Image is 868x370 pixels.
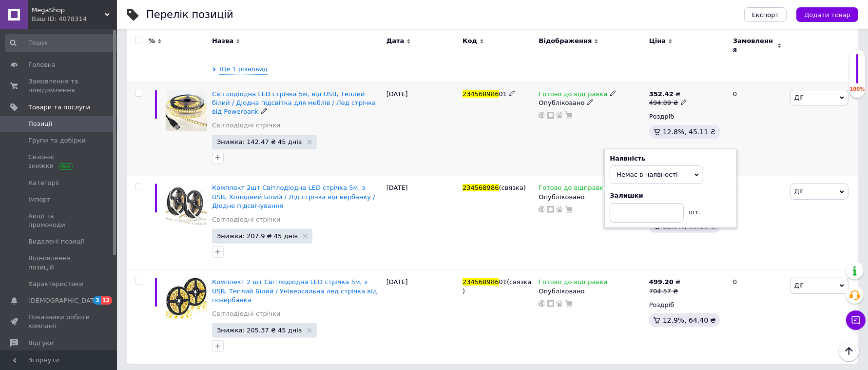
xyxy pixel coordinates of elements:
[649,301,725,309] div: Роздріб
[28,103,90,112] span: Товари та послуги
[149,37,155,45] span: %
[649,278,674,286] b: 499.20
[610,154,732,163] div: Наявність
[539,90,607,101] span: Готово до відправки
[794,282,803,289] span: Дії
[744,7,787,22] button: Експорт
[617,171,677,178] span: Немає в наявності
[727,176,788,270] div: 0
[212,121,281,130] a: Світлодіодні стрічки
[499,90,507,98] span: 01
[733,37,775,54] span: Замовлення
[212,184,375,209] a: Комплект 2шт Світлодіодна LED стрічка 5м, з USB, Холодний Білий / Лід стрічка від вербанку / Діод...
[28,61,56,69] span: Головна
[28,280,83,288] span: Характеристики
[28,212,90,229] span: Акції та промокоди
[219,65,268,74] span: Ще 1 різновид
[804,11,850,19] span: Додати товар
[649,287,680,296] div: 704.57 ₴
[539,287,644,296] div: Опубліковано
[796,7,858,22] button: Додати товар
[384,176,460,270] div: [DATE]
[28,339,54,348] span: Відгуки
[539,278,607,288] span: Готово до відправки
[5,34,121,52] input: Пошук
[846,310,866,330] button: Чат з покупцем
[539,99,644,107] div: Опубліковано
[386,37,405,45] span: Дата
[32,6,105,15] span: MegaShop
[384,270,460,364] div: [DATE]
[28,313,90,330] span: Показники роботи компанії
[28,254,90,271] span: Відновлення позицій
[93,296,101,305] span: 3
[463,278,531,294] span: 01(связка)
[649,90,687,99] div: ₴
[101,296,112,305] span: 12
[32,15,117,23] div: Ваш ID: 4078314
[463,278,499,286] span: 234568986
[663,316,716,324] span: 12.9%, 64.40 ₴
[28,153,90,170] span: Сезонні знижки
[28,237,84,246] span: Видалені позиції
[28,136,86,145] span: Групи та добірки
[146,10,233,20] div: Перелік позицій
[463,90,499,98] span: 234568986
[217,139,302,145] span: Знижка: 142.47 ₴ 45 днів
[849,86,865,93] div: 100%
[649,278,680,287] div: ₴
[28,77,90,95] span: Замовлення та повідомлення
[217,233,298,239] span: Знижка: 207.9 ₴ 45 днів
[539,193,644,202] div: Опубліковано
[384,82,460,176] div: [DATE]
[794,187,803,195] span: Дії
[499,184,526,191] span: (связка)
[649,99,687,107] div: 494.89 ₴
[539,184,607,194] span: Готово до відправки
[212,37,233,45] span: Назва
[752,11,779,19] span: Експорт
[28,179,59,187] span: Категорії
[166,278,207,319] img: Комплект 2 шт Светодиодная LED лента 5м, с USB, Теплый Белый / Универсальная лед лента от повербанка
[684,203,703,217] div: шт.
[794,94,803,101] span: Дії
[727,270,788,364] div: 0
[649,112,725,121] div: Роздріб
[463,184,499,191] span: 234568986
[212,278,377,303] a: Комплект 2 шт Світлодіодна LED стрічка 5м, з USB, Теплий Білий / Універсальна лед стрічка від пов...
[166,184,207,225] img: Комплект 2шт Светодиодная LED лента 5м, с USB, Холодный Белый / Лед лента от повербанка / Диодная...
[649,90,674,98] b: 352.42
[217,327,302,333] span: Знижка: 205.37 ₴ 45 днів
[463,37,477,45] span: Код
[212,90,376,115] a: Світлодіодна LED стрічка 5м, від USB, Теплий білий / Діодна підсвітка для меблів / Лед стрічка ві...
[663,128,716,136] span: 12.8%, 45.11 ₴
[610,191,732,200] div: Залишки
[28,195,51,204] span: Імпорт
[28,120,52,128] span: Позиції
[166,90,207,131] img: Светодиодная LED лента 5м, от USB, Теплый белый / Диодная подсветка для мебели / Лед лента от Pow...
[727,82,788,176] div: 0
[539,37,592,45] span: Відображення
[839,341,859,361] button: Наверх
[649,37,666,45] span: Ціна
[212,309,281,318] a: Світлодіодні стрічки
[28,296,100,305] span: [DEMOGRAPHIC_DATA]
[212,215,281,224] a: Світлодіодні стрічки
